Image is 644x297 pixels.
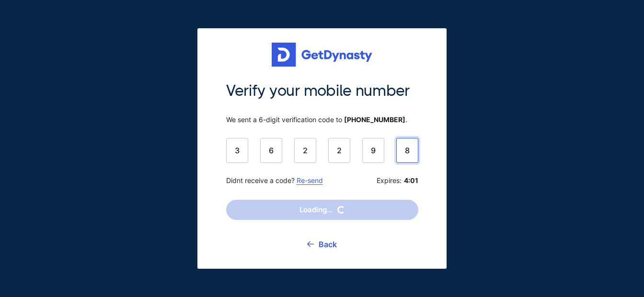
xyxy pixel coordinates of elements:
[226,81,418,101] span: Verify your mobile number
[344,115,405,124] b: [PHONE_NUMBER]
[377,176,418,185] span: Expires:
[297,176,323,184] a: Re-send
[226,176,323,185] span: Didnt receive a code?
[272,43,372,67] img: Get started for free with Dynasty Trust Company
[226,115,418,124] span: We sent a 6-digit verification code to .
[307,232,337,256] a: Back
[404,176,418,185] b: 4:01
[307,241,314,247] img: go back icon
